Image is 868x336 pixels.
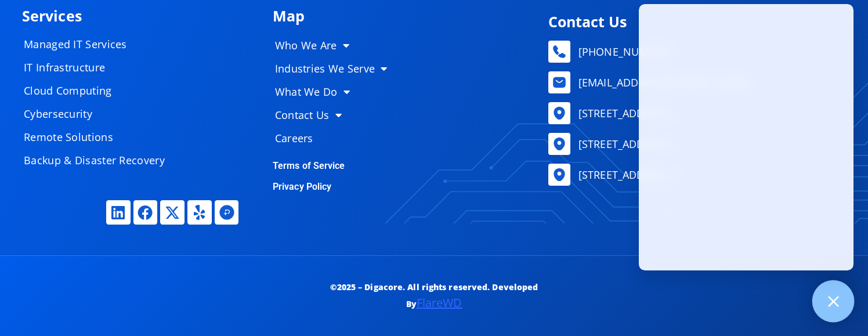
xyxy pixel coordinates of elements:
[417,295,462,310] a: FlareWD
[548,133,840,155] a: [STREET_ADDRESS]
[263,103,408,127] a: Contact Us
[263,34,408,57] a: Who We Are
[263,57,408,80] a: Industries We Serve
[576,166,672,183] span: [STREET_ADDRESS]
[273,181,331,192] a: Privacy Policy
[576,74,750,91] span: [EMAIL_ADDRESS][DOMAIN_NAME]
[576,135,672,153] span: [STREET_ADDRESS]
[12,149,186,172] a: Backup & Disaster Recovery
[12,32,186,56] a: Managed IT Services
[548,15,840,29] h4: Contact Us
[548,41,840,63] a: [PHONE_NUMBER]
[22,9,261,23] h4: Services
[263,127,408,150] a: Careers
[12,125,186,149] a: Remote Solutions
[548,102,840,124] a: [STREET_ADDRESS]
[305,279,564,313] p: ©2025 – Digacore. All rights reserved. Developed By
[263,80,408,103] a: What We Do
[12,56,186,79] a: IT Infrastructure
[548,164,840,186] a: [STREET_ADDRESS]
[12,79,186,102] a: Cloud Computing
[576,104,672,122] span: [STREET_ADDRESS]
[273,160,345,171] a: Terms of Service
[12,102,186,125] a: Cybersecurity
[263,34,408,150] nav: Menu
[576,43,671,60] span: [PHONE_NUMBER]
[273,9,531,23] h4: Map
[639,4,853,270] iframe: Chatgenie Messenger
[548,71,840,93] a: [EMAIL_ADDRESS][DOMAIN_NAME]
[12,32,186,172] nav: Menu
